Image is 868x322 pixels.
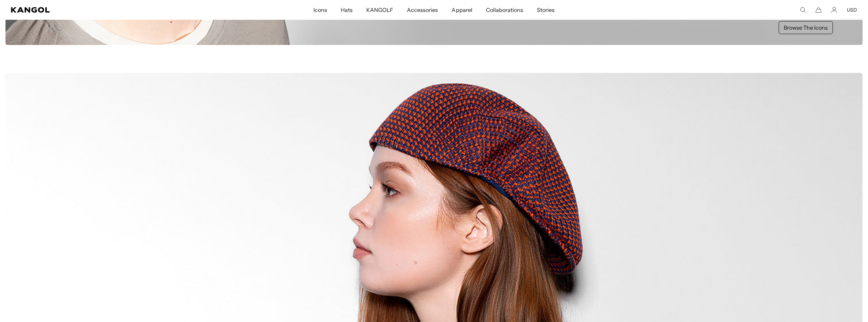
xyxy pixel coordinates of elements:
[11,7,208,13] a: Kangol
[847,7,857,13] button: USD
[800,7,806,13] summary: Search here
[815,7,822,13] button: Cart
[831,7,837,13] a: Account
[779,21,833,34] a: Browse The Icons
